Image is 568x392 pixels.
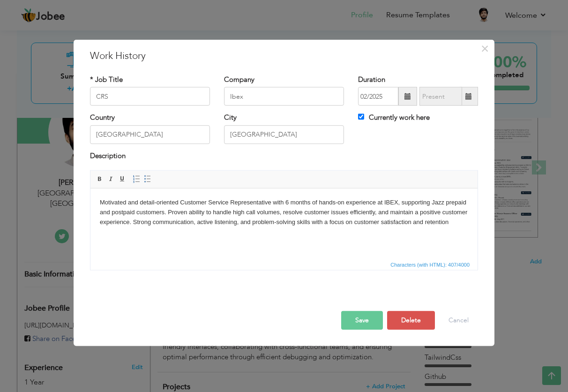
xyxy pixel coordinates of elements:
label: Currently work here [358,113,430,123]
input: Present [419,87,462,106]
div: Statistics [389,261,472,269]
label: Description [90,151,126,161]
h3: Work History [90,49,478,63]
label: Duration [358,75,385,85]
iframe: Rich Text Editor, workEditor [90,189,478,259]
button: Close [477,41,492,56]
a: Underline [117,174,127,184]
a: Insert/Remove Bulleted List [142,174,153,184]
span: × [481,40,489,57]
label: * Job Title [90,75,123,85]
a: Insert/Remove Numbered List [131,174,142,184]
button: Cancel [439,311,478,330]
a: Italic [106,174,116,184]
input: From [358,87,398,106]
button: Delete [387,311,435,330]
label: City [224,113,237,123]
a: Bold [95,174,105,184]
label: Country [90,113,115,123]
button: Save [341,311,383,330]
span: Characters (with HTML): 407/4000 [389,261,471,269]
input: Currently work here [358,114,364,120]
label: Company [224,75,254,85]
